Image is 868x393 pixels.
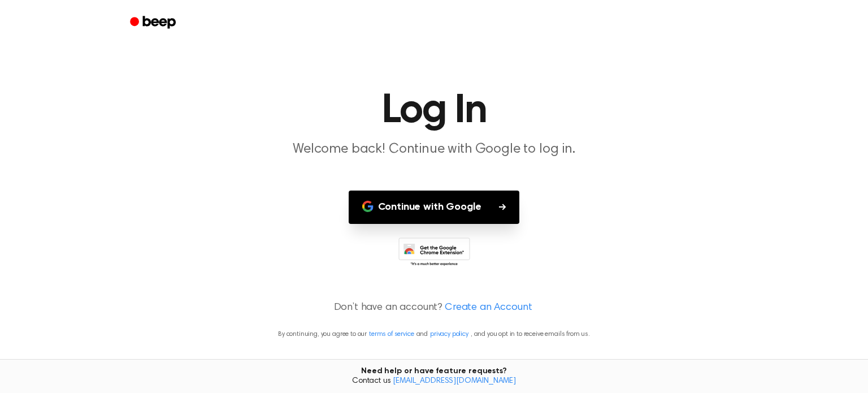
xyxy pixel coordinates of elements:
[7,377,861,387] span: Contact us
[430,331,468,338] a: privacy policy
[369,331,414,338] a: terms of service
[145,90,723,131] h1: Log In
[14,300,854,316] p: Don’t have an account?
[445,300,532,316] a: Create an Account
[217,140,651,159] p: Welcome back! Continue with Google to log in.
[393,377,516,385] a: [EMAIL_ADDRESS][DOMAIN_NAME]
[122,12,186,34] a: Beep
[14,329,854,339] p: By continuing, you agree to our and , and you opt in to receive emails from us.
[349,191,520,224] button: Continue with Google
